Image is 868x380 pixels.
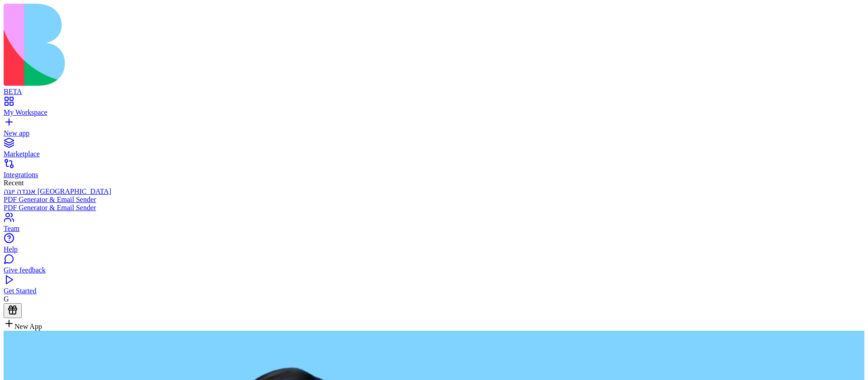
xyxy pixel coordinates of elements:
[4,225,864,233] div: Team
[4,187,864,196] a: אננדה יוגה [GEOGRAPHIC_DATA]
[4,266,864,274] div: Give feedback
[4,245,864,253] div: Help
[4,287,864,295] div: Get Started
[4,237,864,253] a: Help
[4,179,24,187] span: Recent
[4,121,864,137] a: New app
[4,196,864,204] a: PDF Generator & Email Sender
[4,216,864,233] a: Team
[4,171,864,179] div: Integrations
[4,142,864,158] a: Marketplace
[4,4,367,86] img: logo
[4,129,864,137] div: New app
[4,279,864,295] a: Get Started
[4,204,864,212] a: PDF Generator & Email Sender
[4,108,864,117] div: My Workspace
[4,150,864,158] div: Marketplace
[14,323,42,330] span: New App
[4,163,864,179] a: Integrations
[4,295,9,303] span: G
[4,80,864,96] a: BETA
[4,100,864,117] a: My Workspace
[4,88,864,96] div: BETA
[4,258,864,274] a: Give feedback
